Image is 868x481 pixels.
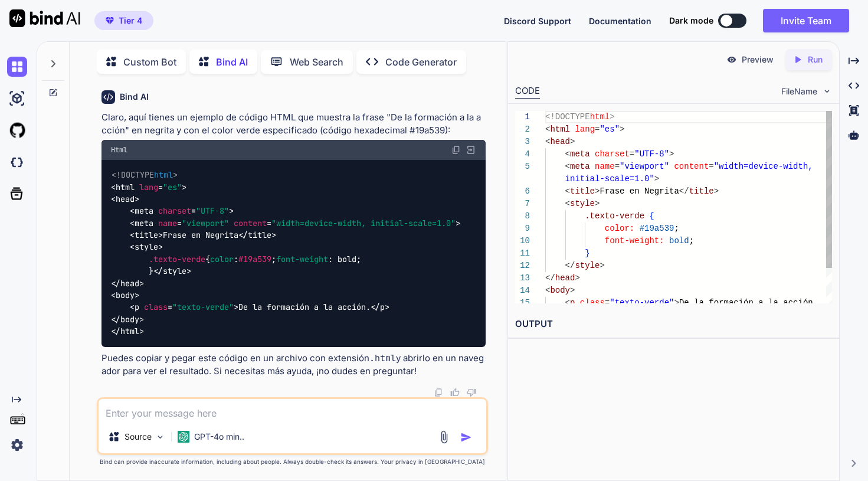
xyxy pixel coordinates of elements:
span: title [248,230,271,240]
span: head [116,194,135,204]
span: < [545,286,550,295]
span: title [689,186,713,196]
img: dislike [467,388,476,397]
span: html [550,125,570,134]
img: GPT-4o mini [178,431,189,443]
div: 4 [515,148,530,161]
span: > [620,125,624,134]
span: </ > [111,326,144,337]
span: < [545,137,550,146]
div: 7 [515,198,530,210]
code: .html [369,352,396,364]
img: chat [7,57,27,77]
p: Custom Bot [123,55,176,69]
span: p [380,302,385,313]
span: } [585,248,589,258]
span: Html [111,145,127,155]
span: { : ; : bold; } [111,254,361,276]
span: < = > [130,206,234,217]
p: Web Search [290,55,343,69]
span: body [116,290,135,300]
span: html [120,326,139,337]
span: .texto-verde [585,211,644,221]
span: body [120,314,139,325]
span: < [565,298,569,307]
span: font-weight [276,254,328,264]
span: < = > [130,302,238,313]
span: < > [130,242,163,253]
span: "es" [600,125,620,134]
span: < > [111,194,139,204]
div: 6 [515,185,530,198]
span: .texto-verde [149,254,205,264]
p: Claro, aquí tienes un ejemplo de código HTML que muestra la frase "De la formación a la acción" e... [101,111,486,138]
button: premiumTier 4 [94,11,153,30]
div: 11 [515,247,530,260]
span: { [649,211,654,221]
span: > [674,298,679,307]
span: "UTF-8" [634,149,669,159]
span: <!DOCTYPE > [112,170,178,181]
span: #19a539 [639,224,674,233]
span: > [600,261,604,270]
div: 10 [515,235,530,247]
img: Pick Models [155,432,165,442]
span: content [234,218,267,228]
span: "viewport" [620,162,669,171]
span: </ > [111,314,144,325]
p: Bind AI [216,55,248,69]
span: color [210,254,234,264]
span: html [116,182,135,192]
span: = [629,149,634,159]
span: style [570,199,595,208]
span: ; [689,236,693,246]
span: meta [570,162,590,171]
p: Run [808,54,823,66]
div: 3 [515,136,530,148]
p: GPT-4o min.. [194,431,244,443]
span: content [674,162,709,171]
span: </ [679,186,689,196]
span: p [570,298,575,307]
span: p [135,302,139,313]
span: </ > [371,302,389,313]
p: Puedes copiar y pegar este código en un archivo con extensión y abrirlo en un navegador para ver ... [101,352,486,378]
span: < = > [111,182,186,192]
span: charset [158,206,191,217]
span: initial-scale=1.0" [565,174,654,184]
p: Preview [742,54,774,66]
span: = [709,162,713,171]
span: #19a539 [238,254,271,264]
span: title [135,230,158,240]
div: 1 [515,111,530,123]
img: Open in Browser [466,145,476,155]
span: class [144,302,168,313]
span: < [565,199,569,208]
img: ai-studio [7,89,27,109]
img: icon [460,431,472,443]
span: head [550,137,570,146]
span: lang [139,182,158,192]
span: name [158,218,177,228]
button: Discord Support [504,15,571,27]
div: 8 [515,210,530,222]
span: charset [595,149,630,159]
span: Tier 4 [119,15,142,27]
span: ; [674,224,679,233]
span: > [570,137,575,146]
span: <!DOCTYPE [545,112,590,122]
span: > [570,286,575,295]
code: Frase en Negrita De la formación a la acción. [111,169,460,338]
span: > [575,273,579,283]
span: FileName [781,86,817,97]
div: CODE [515,84,540,99]
img: Bind AI [9,9,80,27]
span: meta [135,218,153,228]
img: attachment [437,430,451,444]
span: lang [575,125,595,134]
img: preview [726,54,737,65]
span: head [120,278,139,289]
span: < [545,125,550,134]
span: > [595,199,600,208]
span: > [610,112,614,122]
